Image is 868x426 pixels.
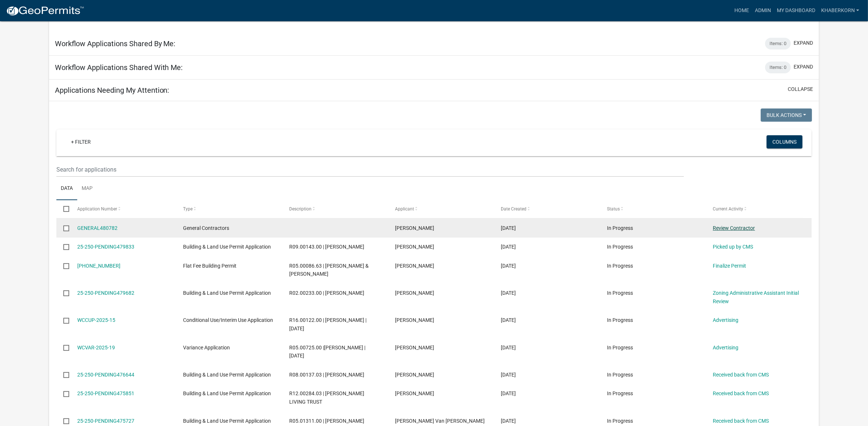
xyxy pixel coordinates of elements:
[713,372,769,378] a: Received back from CMS
[600,200,706,218] datatable-header-cell: Status
[395,317,434,323] span: Roger Dykes
[282,200,388,218] datatable-header-cell: Description
[183,263,236,269] span: Flat Fee Building Permit
[77,418,134,424] a: 25-250-PENDING475727
[774,4,818,18] a: My Dashboard
[56,200,70,218] datatable-header-cell: Select
[788,85,813,93] button: collapse
[607,418,633,424] span: In Progress
[183,244,271,250] span: Building & Land Use Permit Application
[395,390,434,396] span: Mark Stimets
[77,290,134,296] a: 25-250-PENDING479682
[767,135,802,148] button: Columns
[70,200,176,218] datatable-header-cell: Application Number
[607,263,633,269] span: In Progress
[183,390,271,396] span: Building & Land Use Permit Application
[713,317,738,323] a: Advertising
[289,418,364,424] span: R05.01311.00 | TIM VANDEWALKER
[395,244,434,250] span: Jason Merchlewitz
[289,290,364,296] span: R02.00233.00 | HEIDI NORTON
[56,162,684,177] input: Search for applications
[501,206,527,212] span: Date Created
[501,372,516,378] span: 09/10/2025
[289,263,369,277] span: R05.00086.63 | EMMA A & ANDREW B HERSHBERGER
[183,225,229,231] span: General Contractors
[77,317,115,323] a: WCCUP-2025-15
[289,390,364,405] span: R12.00284.03 | DONDLINGER LIVING TRUST
[77,390,134,396] a: 25-250-PENDING475851
[395,345,434,350] span: Robert Fleming
[607,372,633,378] span: In Progress
[77,225,118,231] a: GENERAL480782
[77,206,117,212] span: Application Number
[713,263,746,269] a: Finalize Permit
[794,39,813,47] button: expand
[77,372,134,378] a: 25-250-PENDING476644
[183,372,271,378] span: Building & Land Use Permit Application
[176,200,282,218] datatable-header-cell: Type
[501,290,516,296] span: 09/17/2025
[183,290,271,296] span: Building & Land Use Permit Application
[494,200,600,218] datatable-header-cell: Date Created
[501,244,516,250] span: 09/17/2025
[501,390,516,396] span: 09/09/2025
[501,225,516,231] span: 09/18/2025
[395,372,434,378] span: Jerry Allers
[395,418,485,424] span: Timothy Van De Walker
[395,263,434,269] span: Ryan Knutson
[761,109,812,122] button: Bulk Actions
[55,86,169,95] h5: Applications Needing My Attention:
[713,225,755,231] a: Review Contractor
[289,345,365,359] span: R05.00725.00 |Tim Duellman | 09/15/2025
[183,206,193,212] span: Type
[501,263,516,269] span: 09/17/2025
[77,345,115,350] a: WCVAR-2025-19
[77,263,120,269] a: [PHONE_NUMBER]
[794,63,813,71] button: expand
[77,244,134,250] a: 25-250-PENDING479833
[731,4,752,18] a: Home
[607,206,620,212] span: Status
[183,345,230,350] span: Variance Application
[818,4,862,18] a: khaberkorn
[501,317,516,323] span: 09/15/2025
[183,317,273,323] span: Conditional Use/Interim Use Application
[388,200,494,218] datatable-header-cell: Applicant
[607,317,633,323] span: In Progress
[289,372,364,378] span: R08.00137.03 | ANDREW E MULLENBACH
[765,62,791,73] div: Items: 0
[607,225,633,231] span: In Progress
[713,290,799,304] a: Zoning Administrative Assistant Initial Review
[713,206,743,212] span: Current Activity
[289,317,366,331] span: R16.00122.00 | Roger Dykes | 09/15/2025
[395,290,434,296] span: Heidi Norton
[55,63,183,72] h5: Workflow Applications Shared With Me:
[56,177,77,201] a: Data
[607,244,633,250] span: In Progress
[607,390,633,396] span: In Progress
[501,418,516,424] span: 09/09/2025
[765,38,791,49] div: Items: 0
[713,390,769,396] a: Received back from CMS
[395,225,434,231] span: Sam Nierman
[713,244,753,250] a: Picked up by CMS
[183,418,271,424] span: Building & Land Use Permit Application
[607,290,633,296] span: In Progress
[289,206,312,212] span: Description
[501,345,516,350] span: 09/15/2025
[77,177,97,201] a: Map
[713,418,769,424] a: Received back from CMS
[289,244,364,250] span: R09.00143.00 | JASON MERCHLEWITZ
[65,135,97,148] a: + Filter
[752,4,774,18] a: Admin
[706,200,812,218] datatable-header-cell: Current Activity
[713,345,738,350] a: Advertising
[55,39,176,48] h5: Workflow Applications Shared By Me:
[607,345,633,350] span: In Progress
[395,206,414,212] span: Applicant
